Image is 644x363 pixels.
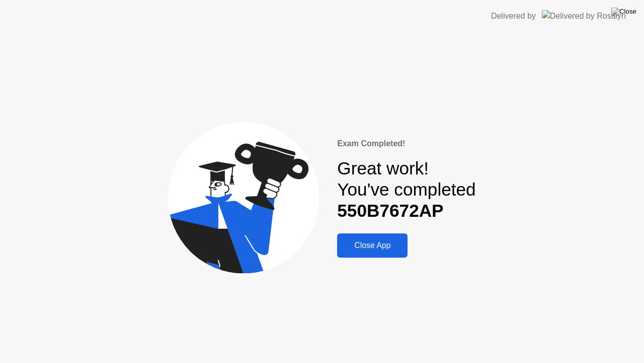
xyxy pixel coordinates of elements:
div: Close App [340,241,405,250]
img: Close [611,8,636,16]
b: 550B7672AP [337,201,443,220]
button: Close App [337,233,408,258]
img: Delivered by Rosalyn [542,10,626,22]
div: Great work! You've completed [337,158,475,222]
div: Exam Completed! [337,138,475,150]
div: Delivered by [491,10,536,22]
